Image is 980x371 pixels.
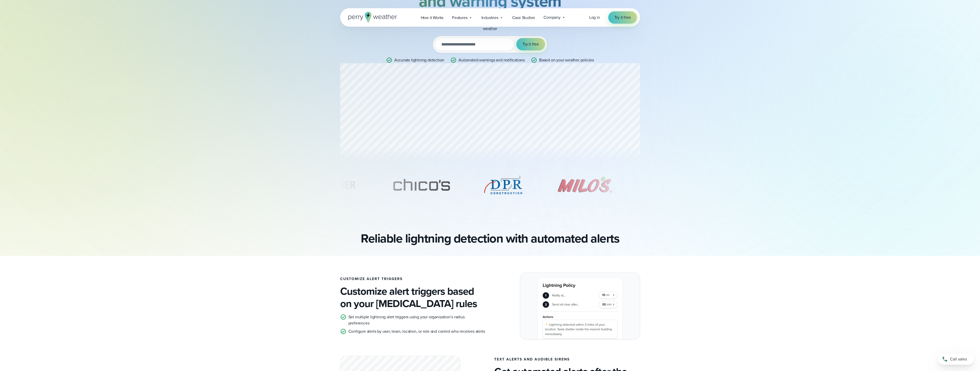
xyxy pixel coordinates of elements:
img: Chicos.svg [385,172,458,198]
span: How it Works [421,15,444,21]
p: Configure alerts by user, team, location, or role and control who receives alerts [348,328,485,335]
img: DPR-Construction.svg [483,172,524,198]
h4: Customize alert triggers based on your [MEDICAL_DATA] rules [340,285,486,310]
span: Try it free [522,41,539,47]
h3: CUSTOMIZE ALERT TRIGGERS [340,277,486,281]
img: Bilfinger.svg [287,172,360,198]
span: Call sales [950,356,967,362]
p: Based on your weather policies [539,57,594,63]
img: Milos.svg [548,172,621,198]
p: Automated warnings and notifications [459,57,525,63]
span: Company [544,14,560,21]
span: Industries [481,15,498,21]
p: Set multiple lightning alert triggers using your organization’s radius preferences [348,314,486,326]
span: Case Studies [512,15,535,21]
span: Try it free [614,14,631,21]
a: Try it free [608,11,637,24]
div: 4 of 11 [548,172,621,198]
p: Accurate lightning detection [394,57,444,63]
h3: TEXT ALERTS AND AUDIBLE SIRENS [494,357,640,361]
div: slideshow [340,172,640,200]
div: 1 of 11 [287,172,360,198]
a: How it Works [416,12,448,23]
a: Case Studies [508,12,539,23]
h2: Reliable lightning detection with automated alerts [361,231,619,246]
span: Features [452,15,467,21]
a: Log in [589,14,600,21]
a: Call sales [938,354,974,365]
button: Try it free [516,38,545,50]
div: 3 of 11 [483,172,524,198]
img: lightning policies [520,273,640,339]
div: 2 of 11 [385,172,458,198]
